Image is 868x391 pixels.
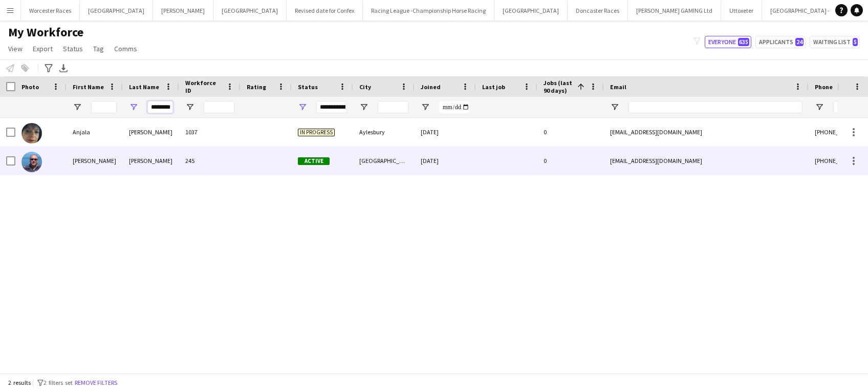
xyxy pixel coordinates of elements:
span: View [8,44,23,53]
div: Anjala [67,118,123,146]
div: [EMAIL_ADDRESS][DOMAIN_NAME] [604,118,809,146]
a: View [4,42,27,55]
a: Tag [89,42,108,55]
button: [PERSON_NAME] GAMING Ltd [628,1,721,20]
button: [PERSON_NAME] [153,1,213,20]
div: [PERSON_NAME] [123,118,179,146]
input: Joined Filter Input [439,101,470,113]
button: Open Filter Menu [185,102,194,112]
span: Workforce ID [185,79,222,94]
span: Email [610,83,626,91]
span: First Name [73,83,104,91]
span: Last job [482,83,505,91]
button: Open Filter Menu [421,102,430,112]
span: 2 filters set [44,379,73,386]
button: Uttoxeter [721,1,762,20]
button: Racing League -Championship Horse Racing [363,1,494,20]
span: My Workforce [8,25,83,40]
div: 1037 [179,118,241,146]
button: Everyone635 [705,36,751,48]
img: Jamie Hamilton [21,152,42,172]
div: [DATE] [415,118,476,146]
button: Revised date for Confex [287,1,363,20]
button: [GEOGRAPHIC_DATA] [494,1,568,20]
button: Open Filter Menu [815,102,824,112]
div: 0 [537,118,604,146]
a: Comms [110,42,141,55]
button: Open Filter Menu [359,102,368,112]
span: Last Name [129,83,159,91]
input: Workforce ID Filter Input [204,101,234,113]
span: Export [33,44,53,53]
div: Aylesbury [353,118,415,146]
span: 635 [738,38,749,46]
span: Phone [815,83,833,91]
button: Doncaster Races [568,1,628,20]
button: Applicants24 [755,36,806,48]
input: City Filter Input [378,101,408,113]
app-action-btn: Export XLSX [57,62,70,74]
button: Open Filter Menu [298,102,307,112]
button: Open Filter Menu [610,102,619,112]
span: 5 [853,38,858,46]
div: [PERSON_NAME] [67,147,123,175]
span: City [359,83,371,91]
span: Active [298,157,330,165]
button: Waiting list5 [810,36,860,48]
input: Email Filter Input [628,101,802,113]
div: 0 [537,147,604,175]
span: Comms [114,44,137,53]
span: Rating [247,83,266,91]
input: Last Name Filter Input [147,101,173,113]
div: [DATE] [415,147,476,175]
input: First Name Filter Input [91,101,117,113]
div: [PERSON_NAME] [123,147,179,175]
app-action-btn: Advanced filters [42,62,55,74]
span: Photo [21,83,39,91]
span: Jobs (last 90 days) [544,79,573,94]
button: Remove filters [73,377,119,388]
div: [EMAIL_ADDRESS][DOMAIN_NAME] [604,147,809,175]
a: Export [29,42,57,55]
span: Status [298,83,318,91]
button: Open Filter Menu [73,102,82,112]
button: [GEOGRAPHIC_DATA] [80,1,153,20]
span: 24 [795,38,804,46]
img: Anjala Hamilton [21,123,42,143]
span: Joined [421,83,441,91]
span: Tag [93,44,104,53]
a: Status [59,42,87,55]
button: Open Filter Menu [129,102,138,112]
div: 245 [179,147,241,175]
button: [GEOGRAPHIC_DATA] [213,1,287,20]
span: In progress [298,129,335,136]
div: [GEOGRAPHIC_DATA] [353,147,415,175]
button: Worcester Races [21,1,80,20]
span: Status [63,44,83,53]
